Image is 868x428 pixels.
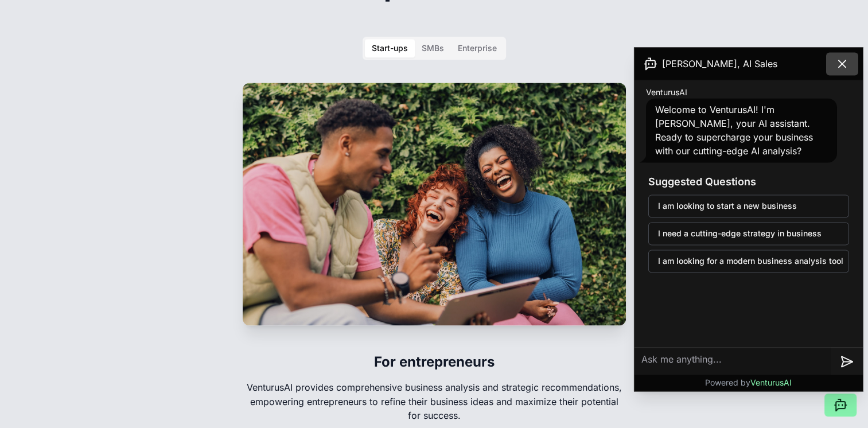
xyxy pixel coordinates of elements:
[243,83,626,325] img: For entrepreneurs
[422,42,444,54] div: SMBs
[655,104,813,157] span: Welcome to VenturusAI! I'm [PERSON_NAME], your AI assistant. Ready to supercharge your business w...
[648,194,849,217] button: I am looking to start a new business
[458,42,497,54] div: Enterprise
[648,222,849,245] button: I need a cutting-edge strategy in business
[243,344,626,380] h3: For entrepreneurs
[750,378,792,387] span: VenturusAI
[648,250,849,273] button: I am looking for a modern business analysis tool
[372,42,408,54] div: Start-ups
[243,380,626,422] p: VenturusAI provides comprehensive business analysis and strategic recommendations, empowering ent...
[648,174,849,190] h3: Suggested Questions
[646,87,687,98] span: VenturusAI
[662,57,777,71] span: [PERSON_NAME], AI Sales
[705,377,792,388] p: Powered by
